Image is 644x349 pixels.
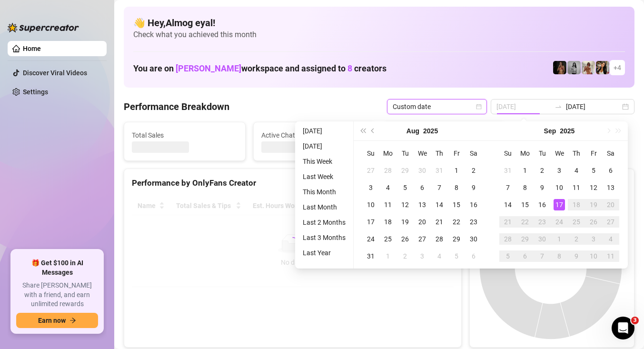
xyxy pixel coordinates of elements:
div: 11 [605,250,616,262]
td: 2025-09-14 [499,196,516,213]
span: [PERSON_NAME] [176,63,241,73]
th: We [414,145,431,162]
button: Choose a month [544,121,556,140]
span: calendar [476,104,482,110]
div: 2 [571,233,582,245]
div: 7 [434,182,445,193]
td: 2025-09-12 [585,179,602,196]
div: 2 [399,250,411,262]
td: 2025-09-28 [499,230,516,248]
td: 2025-08-14 [431,196,448,213]
div: 9 [468,182,479,193]
td: 2025-10-08 [551,248,568,265]
div: Performance by OnlyFans Creator [132,177,454,189]
h4: Performance Breakdown [124,100,229,113]
div: 8 [554,250,565,262]
input: End date [566,101,620,112]
th: Fr [448,145,465,162]
div: 14 [434,199,445,210]
td: 2025-08-05 [396,179,414,196]
td: 2025-09-22 [516,213,534,230]
th: Sa [602,145,619,162]
td: 2025-09-04 [568,162,585,179]
td: 2025-09-21 [499,213,516,230]
td: 2025-08-20 [414,213,431,230]
td: 2025-09-01 [516,162,534,179]
td: 2025-08-30 [465,230,482,248]
td: 2025-09-08 [516,179,534,196]
div: 3 [554,165,565,176]
div: 5 [502,250,514,262]
td: 2025-08-09 [465,179,482,196]
td: 2025-10-01 [551,230,568,248]
div: 12 [588,182,599,193]
td: 2025-09-29 [516,230,534,248]
td: 2025-09-15 [516,196,534,213]
div: 14 [502,199,514,210]
h1: You are on workspace and assigned to creators [133,63,386,74]
img: AD [596,61,609,74]
iframe: Intercom live chat [612,317,634,339]
div: 31 [434,165,445,176]
td: 2025-07-27 [362,162,379,179]
li: This Week [299,156,349,167]
th: We [551,145,568,162]
td: 2025-09-03 [414,248,431,265]
li: [DATE] [299,140,349,152]
span: Total Sales [132,130,238,140]
td: 2025-08-26 [396,230,414,248]
td: 2025-09-05 [448,248,465,265]
th: Mo [516,145,534,162]
td: 2025-09-03 [551,162,568,179]
td: 2025-08-08 [448,179,465,196]
td: 2025-10-05 [499,248,516,265]
span: loading [287,235,299,248]
div: 3 [588,233,599,245]
div: 25 [382,233,394,245]
td: 2025-08-15 [448,196,465,213]
div: 4 [382,182,394,193]
span: Active Chats [261,130,367,140]
th: Sa [465,145,482,162]
td: 2025-10-07 [534,248,551,265]
span: + 4 [614,62,621,73]
td: 2025-08-03 [362,179,379,196]
span: arrow-right [69,317,76,324]
div: 30 [536,233,548,245]
th: Su [499,145,516,162]
div: 28 [434,233,445,245]
div: 1 [519,165,531,176]
td: 2025-08-19 [396,213,414,230]
td: 2025-10-03 [585,230,602,248]
span: Earn now [38,317,66,324]
td: 2025-08-22 [448,213,465,230]
td: 2025-08-24 [362,230,379,248]
div: 3 [416,250,428,262]
td: 2025-09-07 [499,179,516,196]
td: 2025-10-09 [568,248,585,265]
td: 2025-08-12 [396,196,414,213]
div: 18 [382,216,394,228]
td: 2025-08-29 [448,230,465,248]
td: 2025-08-07 [431,179,448,196]
button: Choose a year [560,121,575,140]
td: 2025-09-16 [534,196,551,213]
td: 2025-09-06 [602,162,619,179]
td: 2025-09-17 [551,196,568,213]
div: 1 [382,250,394,262]
button: Last year (Control + left) [357,121,368,140]
td: 2025-08-02 [465,162,482,179]
div: 24 [554,216,565,228]
a: Settings [23,88,48,96]
div: 15 [519,199,531,210]
td: 2025-08-06 [414,179,431,196]
div: 31 [365,250,376,262]
a: Home [23,45,41,52]
div: 10 [554,182,565,193]
div: 22 [451,216,462,228]
td: 2025-08-27 [414,230,431,248]
span: 3 [631,317,639,324]
div: 10 [365,199,376,210]
td: 2025-08-25 [379,230,396,248]
td: 2025-08-31 [499,162,516,179]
